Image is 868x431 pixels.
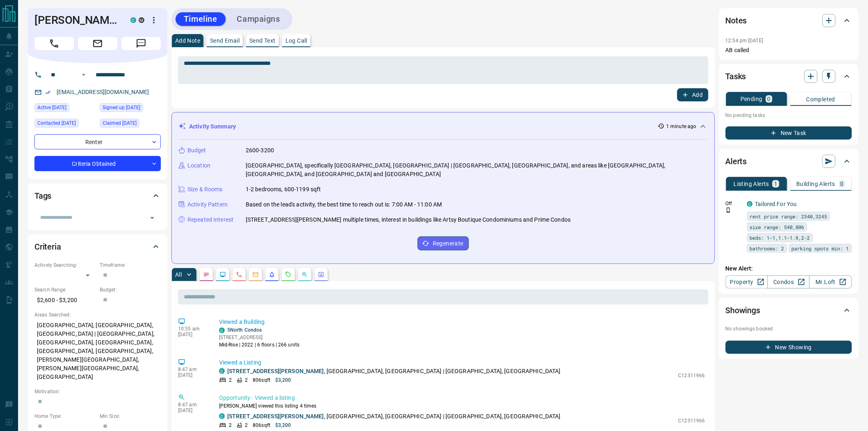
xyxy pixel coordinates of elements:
p: New Alert: [726,264,852,273]
p: Listing Alerts [734,181,770,187]
div: Mon Aug 11 2025 [34,103,96,115]
span: Claimed [DATE] [103,119,137,127]
svg: Notes [203,271,210,278]
p: Size & Rooms [187,185,223,194]
svg: Email Verified [45,89,51,95]
p: [PERSON_NAME] viewed this listing 4 times [219,402,705,410]
p: 2 [229,376,232,384]
p: 806 sqft [253,422,270,429]
p: Log Call [286,38,307,44]
span: Call [34,37,74,50]
span: Email [78,37,117,50]
p: Motivation: [34,388,161,395]
p: Actively Searching: [34,261,96,269]
span: parking spots min: 1 [792,244,849,252]
p: 0 [841,181,844,187]
p: Mid-Rise | 2022 | 6 floors | 266 units [219,341,299,348]
span: Signed up [DATE] [103,103,140,112]
p: [GEOGRAPHIC_DATA], specifically [GEOGRAPHIC_DATA], [GEOGRAPHIC_DATA] | [GEOGRAPHIC_DATA], [GEOGRA... [246,161,708,179]
span: Message [121,37,161,50]
p: 2 [229,422,232,429]
p: Location [187,161,210,170]
p: [DATE] [178,408,207,413]
h2: Criteria [34,240,61,253]
button: Campaigns [229,12,288,26]
svg: Lead Browsing Activity [219,271,226,278]
a: [EMAIL_ADDRESS][DOMAIN_NAME] [57,89,149,95]
svg: Push Notification Only [726,207,731,213]
button: Timeline [176,12,226,26]
h2: Alerts [726,155,747,168]
p: No showings booked [726,325,852,332]
svg: Requests [285,271,292,278]
button: New Showing [726,341,852,354]
p: Min Size: [100,413,161,420]
p: Add Note [175,38,200,44]
svg: Agent Actions [318,271,324,278]
div: Criteria Obtained [34,156,161,171]
p: [STREET_ADDRESS][PERSON_NAME] multiple times, interest in buildings like Artsy Boutique Condomini... [246,215,571,224]
svg: Opportunities [302,271,308,278]
svg: Calls [236,271,242,278]
p: 2600-3200 [246,146,274,155]
p: , [GEOGRAPHIC_DATA], [GEOGRAPHIC_DATA] | [GEOGRAPHIC_DATA], [GEOGRAPHIC_DATA] [227,367,561,376]
button: Open [79,70,89,80]
div: condos.ca [130,17,136,23]
div: Thu Nov 09 2023 [100,119,161,130]
h2: Tasks [726,70,746,83]
p: Based on the lead's activity, the best time to reach out is: 7:00 AM - 11:00 AM [246,200,442,209]
a: Mr.Loft [809,275,852,289]
p: 2 [245,376,248,384]
div: Showings [726,300,852,320]
span: bathrooms: 2 [750,244,784,252]
span: size range: 540,806 [750,223,804,231]
div: Tasks [726,66,852,86]
a: Tailored For You [755,201,797,207]
div: Alerts [726,151,852,171]
p: 806 sqft [253,376,270,384]
div: Activity Summary1 minute ago [178,119,708,134]
a: [STREET_ADDRESS][PERSON_NAME] [227,413,324,420]
p: Send Email [210,38,240,44]
div: Tags [34,186,161,206]
p: Search Range: [34,286,96,293]
button: Regenerate [418,236,469,250]
p: Timeframe: [100,261,161,269]
a: [STREET_ADDRESS][PERSON_NAME] [227,368,324,374]
p: 0 [767,96,771,102]
svg: Emails [252,271,259,278]
p: $3,200 [275,376,291,384]
p: Building Alerts [797,181,836,187]
p: C12311966 [678,417,705,424]
p: 1 [774,181,777,187]
p: 1-2 bedrooms, 600-1199 sqft [246,185,321,194]
p: Budget [187,146,206,155]
p: AB called [726,46,852,55]
p: 1 minute ago [666,123,696,130]
a: 5North Condos [227,327,262,333]
span: rent price range: 2340,3245 [750,212,827,220]
div: condos.ca [219,413,225,419]
p: [STREET_ADDRESS] [219,334,299,341]
p: Viewed a Listing [219,358,705,367]
svg: Listing Alerts [269,271,275,278]
p: 8:47 am [178,367,207,372]
div: Renter [34,134,161,149]
p: Home Type: [34,413,96,420]
button: Add [677,88,708,101]
p: No pending tasks [726,109,852,122]
div: Tue Nov 07 2023 [100,103,161,115]
div: condos.ca [219,368,225,374]
p: Repeated Interest [187,215,233,224]
h1: [PERSON_NAME] [34,14,118,27]
p: Viewed a Building [219,318,705,326]
span: Active [DATE] [37,103,66,112]
p: Activity Pattern [187,200,228,209]
a: Property [726,275,768,289]
p: 2 [245,422,248,429]
h2: Notes [726,14,747,27]
div: condos.ca [219,328,225,333]
button: New Task [726,126,852,140]
div: Thu Nov 23 2023 [34,119,96,130]
p: [DATE] [178,372,207,378]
